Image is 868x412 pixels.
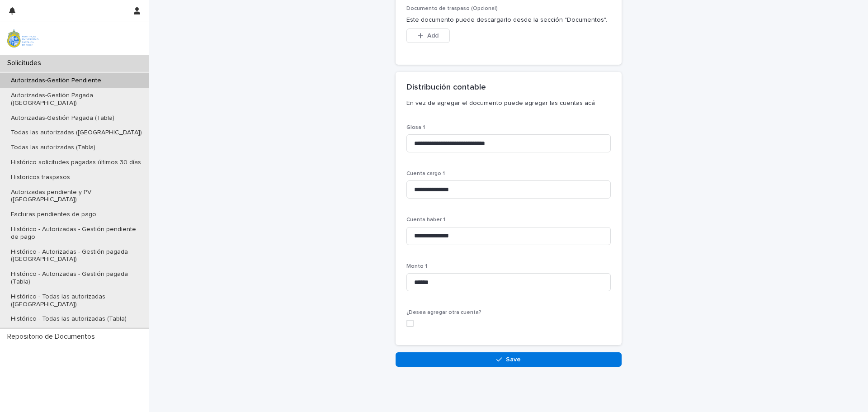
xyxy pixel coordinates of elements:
[406,310,481,315] span: ¿Desea agregar otra cuenta?
[4,293,149,308] p: Histórico - Todas las autorizadas ([GEOGRAPHIC_DATA])
[406,125,425,130] span: Glosa 1
[4,159,148,166] p: Histórico solicitudes pagadas últimos 30 días
[4,92,149,107] p: Autorizadas-Gestión Pagada ([GEOGRAPHIC_DATA])
[4,174,77,181] p: Historicos traspasos
[7,29,38,47] img: iqsleoUpQLaG7yz5l0jK
[4,129,149,137] p: Todas las autorizadas ([GEOGRAPHIC_DATA])
[4,77,108,85] p: Autorizadas-Gestión Pendiente
[406,15,611,25] p: Este documento puede descargarlo desde la sección "Documentos".
[396,352,622,367] button: Save
[4,332,102,341] p: Repositorio de Documentos
[4,211,104,218] p: Facturas pendientes de pago
[406,6,498,11] span: Documento de traspaso (Opcional)
[506,356,521,363] span: Save
[406,217,445,223] span: Cuenta haber 1
[4,270,149,286] p: Histórico - Autorizadas - Gestión pagada (Tabla)
[406,83,486,93] h2: Distribución contable
[406,28,450,43] button: Add
[4,248,149,264] p: Histórico - Autorizadas - Gestión pagada ([GEOGRAPHIC_DATA])
[427,33,439,39] span: Add
[4,59,48,67] p: Solicitudes
[406,171,445,176] span: Cuenta cargo 1
[4,315,134,323] p: Histórico - Todas las autorizadas (Tabla)
[406,99,607,107] p: En vez de agregar el documento puede agregar las cuentas acá
[4,144,103,152] p: Todas las autorizadas (Tabla)
[4,226,149,241] p: Histórico - Autorizadas - Gestión pendiente de pago
[406,264,427,269] span: Monto 1
[4,114,122,122] p: Autorizadas-Gestión Pagada (Tabla)
[4,189,149,204] p: Autorizadas pendiente y PV ([GEOGRAPHIC_DATA])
